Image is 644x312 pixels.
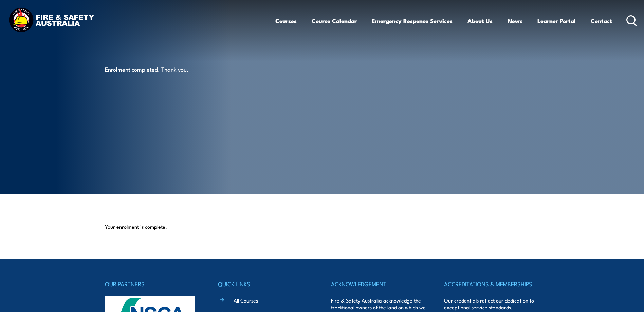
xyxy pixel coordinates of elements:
[275,12,297,30] a: Courses
[537,12,576,30] a: Learner Portal
[312,12,357,30] a: Course Calendar
[467,12,493,30] a: About Us
[372,12,453,30] a: Emergency Response Services
[105,65,229,73] p: Enrolment completed. Thank you.
[234,297,258,304] a: All Courses
[508,12,522,30] a: News
[218,279,313,289] h4: QUICK LINKS
[105,279,200,289] h4: OUR PARTNERS
[331,279,426,289] h4: ACKNOWLEDGEMENT
[105,223,539,230] p: Your enrolment is complete.
[591,12,612,30] a: Contact
[444,279,539,289] h4: ACCREDITATIONS & MEMBERSHIPS
[444,297,539,311] p: Our credentials reflect our dedication to exceptional service standards.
